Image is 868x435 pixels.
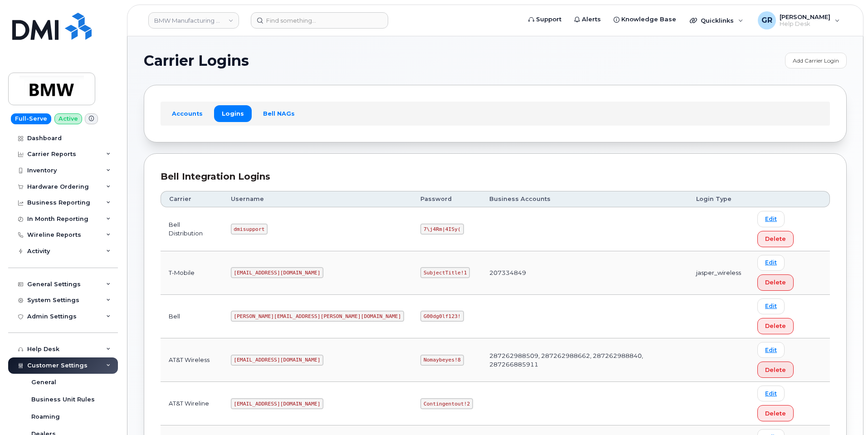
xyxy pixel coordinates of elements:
[231,267,324,278] code: [EMAIL_ADDRESS][DOMAIN_NAME]
[231,398,324,409] code: [EMAIL_ADDRESS][DOMAIN_NAME]
[481,191,688,207] th: Business Accounts
[255,105,302,122] a: Bell NAGs
[829,396,861,428] iframe: Messenger Launcher
[231,355,324,366] code: [EMAIL_ADDRESS][DOMAIN_NAME]
[420,267,470,278] code: SubjectTitle!1
[161,382,223,425] td: AT&T Wireline
[757,211,785,227] a: Edit
[412,191,481,207] th: Password
[161,191,223,207] th: Carrier
[757,318,794,334] button: Delete
[214,105,252,122] a: Logins
[688,251,749,295] td: jasper_wireless
[161,251,223,295] td: T-Mobile
[765,409,786,418] span: Delete
[161,170,830,183] div: Bell Integration Logins
[757,362,794,378] button: Delete
[161,338,223,382] td: AT&T Wireless
[420,398,473,409] code: Contingentout!2
[757,342,785,358] a: Edit
[757,405,794,421] button: Delete
[765,366,786,374] span: Delete
[231,311,405,322] code: [PERSON_NAME][EMAIL_ADDRESS][PERSON_NAME][DOMAIN_NAME]
[757,274,794,291] button: Delete
[144,54,249,68] span: Carrier Logins
[223,191,413,207] th: Username
[757,231,794,247] button: Delete
[161,295,223,338] td: Bell
[757,298,785,314] a: Edit
[785,53,847,68] a: Add Carrier Login
[688,191,749,207] th: Login Type
[420,311,463,322] code: G00dg0lf123!
[164,105,210,122] a: Accounts
[481,338,688,382] td: 287262988509, 287262988662, 287262988840, 287266885911
[161,207,223,251] td: Bell Distribution
[481,251,688,295] td: 207334849
[757,255,785,271] a: Edit
[765,235,786,243] span: Delete
[765,322,786,330] span: Delete
[420,355,463,366] code: Nomaybeyes!8
[765,278,786,287] span: Delete
[420,224,463,235] code: 7\j4Rm|4ISy(
[231,224,268,235] code: dmisupport
[757,386,785,401] a: Edit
